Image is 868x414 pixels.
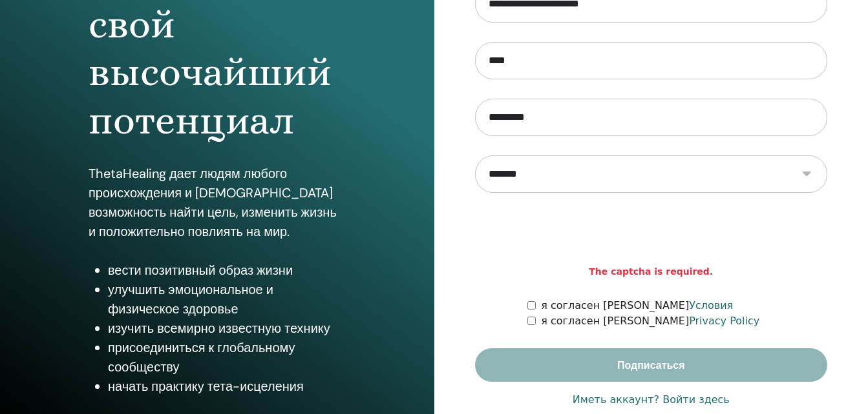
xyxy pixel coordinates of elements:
label: я согласен [PERSON_NAME] [541,313,759,329]
li: изучить всемирно известную технику [108,319,346,338]
a: Условия [689,299,733,311]
li: улучшить эмоциональное и физическое здоровье [108,280,346,319]
label: я согласен [PERSON_NAME] [541,298,733,313]
li: вести позитивный образ жизни [108,261,346,280]
iframe: reCAPTCHA [553,212,749,262]
strong: The captcha is required. [589,265,713,279]
li: присоединиться к глобальному сообществу [108,338,346,377]
p: ThetaHealing дает людям любого происхождения и [DEMOGRAPHIC_DATA] возможность найти цель, изменит... [89,164,346,241]
a: Иметь аккаунт? Войти здесь [573,392,730,408]
li: начать практику тета-исцеления [108,377,346,396]
a: Privacy Policy [689,315,759,327]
